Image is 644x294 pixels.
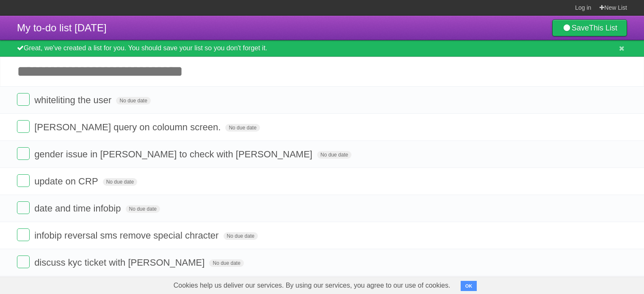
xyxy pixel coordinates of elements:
[225,124,260,132] span: No due date
[34,176,100,187] span: update on CRP
[17,147,30,160] label: Done
[17,174,30,187] label: Done
[34,95,113,105] span: whiteliting the user
[461,281,477,291] button: OK
[224,232,258,240] span: No due date
[34,257,207,268] span: discuss kyc ticket with [PERSON_NAME]
[17,22,107,33] span: My to-do list [DATE]
[17,201,30,214] label: Done
[34,203,123,214] span: date and time infobip
[17,120,30,133] label: Done
[317,151,351,159] span: No due date
[17,93,30,106] label: Done
[103,178,137,186] span: No due date
[209,259,243,267] span: No due date
[34,230,221,241] span: infobip reversal sms remove special chracter
[17,228,30,241] label: Done
[34,122,223,132] span: [PERSON_NAME] query on coloumn screen.
[34,149,315,159] span: gender issue in [PERSON_NAME] to check with [PERSON_NAME]
[589,24,617,32] b: This List
[165,277,459,294] span: Cookies help us deliver our services. By using our services, you agree to our use of cookies.
[126,205,160,213] span: No due date
[116,97,150,104] span: No due date
[552,19,627,36] a: SaveThis List
[17,256,30,268] label: Done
